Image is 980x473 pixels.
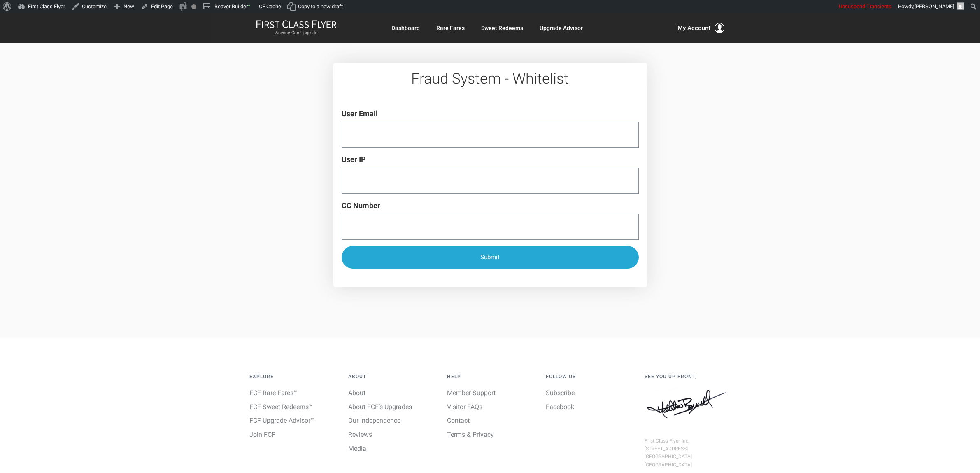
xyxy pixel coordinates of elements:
button: Submit [342,246,639,269]
h4: About [348,374,435,379]
a: FCF Sweet Redeems™ [249,403,313,411]
div: [STREET_ADDRESS] [GEOGRAPHIC_DATA] [GEOGRAPHIC_DATA] [645,445,731,469]
h4: Help [447,374,533,379]
a: Dashboard [391,21,420,35]
a: Rare Fares [436,21,465,35]
h4: See You Up Front, [645,374,731,379]
a: Our Independence [348,417,400,424]
img: Matthew J. Bennett [645,388,731,421]
a: FCF Rare Fares™ [249,389,298,397]
label: CC Number [342,200,380,212]
h4: Explore [249,374,336,379]
label: User Email [342,108,378,120]
a: Media [348,445,366,452]
label: User IP [342,154,366,166]
span: • [248,1,250,10]
a: Visitor FAQs [447,403,482,411]
a: About [348,389,365,397]
a: FCF Upgrade Advisor™ [249,417,314,424]
a: First Class FlyerAnyone Can Upgrade [256,20,337,36]
a: Reviews [348,431,372,438]
small: Anyone Can Upgrade [256,30,337,36]
a: Sweet Redeems [481,21,523,35]
a: Upgrade Advisor [540,21,583,35]
a: About FCF’s Upgrades [348,403,412,411]
a: Facebook [546,403,574,411]
span: My Account [677,23,710,33]
a: Join FCF [249,431,275,438]
div: First Class Flyer, Inc. [645,437,731,445]
h4: Follow Us [546,374,632,379]
span: Unsuspend Transients [839,3,892,9]
button: My Account [677,23,724,33]
span: [PERSON_NAME] [915,3,954,9]
a: Subscribe [546,389,575,397]
a: Terms & Privacy [447,431,494,438]
form: Fraud System - Whitelist [342,108,639,275]
img: First Class Flyer [256,20,337,28]
a: Member Support [447,389,496,397]
a: Contact [447,417,470,424]
span: Fraud System - Whitelist [411,70,569,87]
